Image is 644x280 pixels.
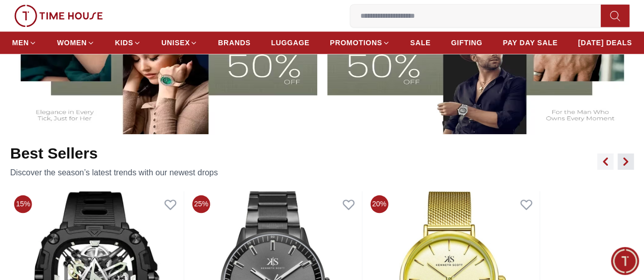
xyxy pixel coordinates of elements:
[578,34,632,52] a: [DATE] DEALS
[218,38,250,48] span: BRANDS
[451,38,483,48] span: GIFTING
[161,34,198,52] a: UNISEX
[502,34,557,52] a: PAY DAY SALE
[330,38,382,48] span: PROMOTIONS
[12,38,29,48] span: MEN
[370,195,388,213] span: 20%
[330,34,390,52] a: PROMOTIONS
[502,38,557,48] span: PAY DAY SALE
[14,5,103,27] img: ...
[271,38,310,48] span: LUGGAGE
[161,38,190,48] span: UNISEX
[14,195,32,213] span: 15%
[192,195,210,213] span: 25%
[10,167,218,179] p: Discover the season’s latest trends with our newest drops
[12,34,37,52] a: MEN
[611,247,639,275] div: Chat Widget
[410,34,431,52] a: SALE
[218,34,250,52] a: BRANDS
[57,38,87,48] span: WOMEN
[578,38,632,48] span: [DATE] DEALS
[410,38,431,48] span: SALE
[10,144,218,163] h2: Best Sellers
[57,34,95,52] a: WOMEN
[451,34,483,52] a: GIFTING
[271,34,310,52] a: LUGGAGE
[115,34,141,52] a: KIDS
[115,38,133,48] span: KIDS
